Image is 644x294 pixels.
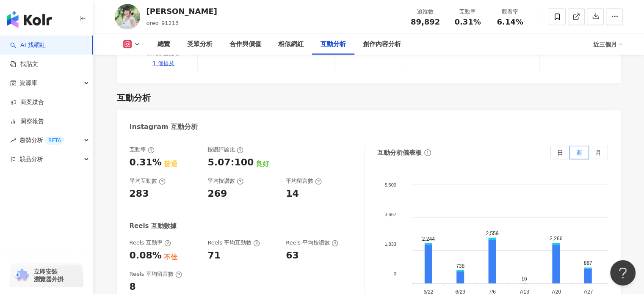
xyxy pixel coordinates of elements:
[152,60,174,67] div: 1 個提及
[207,177,243,185] div: 平均按讚數
[14,269,30,282] img: chrome extension
[7,11,52,28] img: logo
[146,6,217,16] div: [PERSON_NAME]
[187,39,213,49] div: 受眾分析
[593,38,623,51] div: 近三個月
[34,268,64,283] span: 立即安裝 瀏覽器外掛
[286,239,338,247] div: Reels 平均按讚數
[130,122,198,132] div: Instagram 互動分析
[494,8,526,16] div: 觀看率
[130,156,162,169] div: 0.31%
[409,8,442,16] div: 追蹤數
[10,117,44,126] a: 洞察報告
[10,137,16,143] span: rise
[610,260,636,286] iframe: Help Scout Beacon - Open
[384,182,396,187] tspan: 5,500
[286,177,322,185] div: 平均留言數
[384,242,396,247] tspan: 1,833
[164,159,177,169] div: 普通
[286,249,299,262] div: 63
[207,187,227,201] div: 269
[278,39,304,49] div: 相似網紅
[130,270,182,278] div: Reels 平均留言數
[130,249,162,262] div: 0.08%
[207,239,260,247] div: Reels 平均互動數
[321,39,346,49] div: 互動分析
[130,280,136,294] div: 8
[158,39,170,49] div: 總覽
[19,150,43,169] span: 競品分析
[256,159,269,169] div: 良好
[454,18,481,26] span: 0.31%
[10,41,46,49] a: searchAI 找網紅
[130,177,166,185] div: 平均互動數
[595,149,601,156] span: 月
[207,156,254,169] div: 5.07:100
[286,187,299,201] div: 14
[146,20,179,26] span: oreo_91213
[115,4,140,30] img: KOL Avatar
[452,8,484,16] div: 互動率
[10,98,44,107] a: 商案媒合
[497,18,523,26] span: 6.14%
[10,60,38,69] a: 找貼文
[384,212,396,217] tspan: 3,667
[229,39,261,49] div: 合作與價值
[207,249,221,262] div: 71
[394,271,396,276] tspan: 0
[130,222,177,231] div: Reels 互動數據
[45,136,64,145] div: BETA
[164,253,177,262] div: 不佳
[411,17,440,26] span: 89,892
[130,239,171,247] div: Reels 互動率
[377,148,422,157] div: 互動分析儀表板
[130,146,155,154] div: 互動率
[19,131,64,150] span: 趨勢分析
[19,74,37,93] span: 資源庫
[130,187,149,201] div: 283
[117,92,151,104] div: 互動分析
[11,264,82,287] a: chrome extension立即安裝 瀏覽器外掛
[423,148,432,157] span: info-circle
[576,149,582,156] span: 週
[363,39,401,49] div: 創作內容分析
[557,149,563,156] span: 日
[207,146,243,154] div: 按讚評論比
